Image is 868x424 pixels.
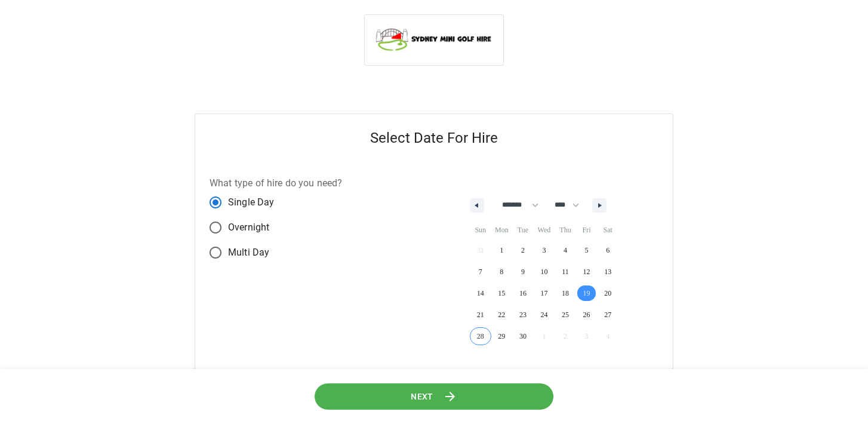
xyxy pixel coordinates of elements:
button: 2 [512,239,534,261]
span: 29 [498,325,505,347]
span: 19 [583,282,590,304]
button: 9 [512,261,534,282]
button: 11 [555,261,576,282]
button: 3 [534,239,555,261]
span: 6 [606,239,610,261]
span: Wed [534,220,555,239]
span: Next [411,389,433,404]
button: 20 [597,282,618,304]
button: 17 [534,282,555,304]
span: 12 [583,261,590,282]
span: 21 [477,304,484,325]
span: Fri [576,220,598,239]
span: 3 [542,239,546,261]
span: Multi Day [228,245,269,260]
span: 18 [562,282,569,304]
span: 23 [519,304,527,325]
span: 10 [540,261,547,282]
span: 9 [521,261,525,282]
span: 13 [604,261,611,282]
span: 17 [540,282,547,304]
button: 25 [555,304,576,325]
span: 14 [477,282,484,304]
button: 13 [597,261,618,282]
span: 8 [500,261,503,282]
button: 6 [597,239,618,261]
span: 1 [500,239,503,261]
span: 30 [519,325,527,347]
span: 26 [583,304,590,325]
button: 16 [512,282,534,304]
button: Next [315,383,553,410]
button: 21 [470,304,491,325]
button: 29 [491,325,513,347]
img: Sydney Mini Golf Hire logo [374,24,494,53]
span: 11 [562,261,569,282]
button: 26 [576,304,598,325]
span: Sat [597,220,618,239]
button: 23 [512,304,534,325]
span: 5 [585,239,589,261]
span: 24 [540,304,547,325]
button: 28 [470,325,491,347]
button: 12 [576,261,598,282]
button: 19 [576,282,598,304]
span: 16 [519,282,527,304]
span: 25 [562,304,569,325]
span: 15 [498,282,505,304]
button: 22 [491,304,513,325]
span: Tue [512,220,534,239]
span: 27 [604,304,611,325]
span: 22 [498,304,505,325]
button: 18 [555,282,576,304]
label: What type of hire do you need? [210,176,343,190]
span: 4 [564,239,567,261]
button: 1 [491,239,513,261]
span: 7 [479,261,482,282]
span: Thu [555,220,576,239]
button: 4 [555,239,576,261]
button: 8 [491,261,513,282]
button: 5 [576,239,598,261]
button: 24 [534,304,555,325]
span: 2 [521,239,525,261]
button: 7 [470,261,491,282]
span: Overnight [228,220,269,235]
span: Mon [491,220,513,239]
span: 28 [477,325,484,347]
button: 14 [470,282,491,304]
h5: Select Date For Hire [195,114,673,162]
span: Single Day [228,195,275,210]
span: 20 [604,282,611,304]
button: 30 [512,325,534,347]
button: 27 [597,304,618,325]
span: Sun [470,220,491,239]
button: 10 [534,261,555,282]
button: 15 [491,282,513,304]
